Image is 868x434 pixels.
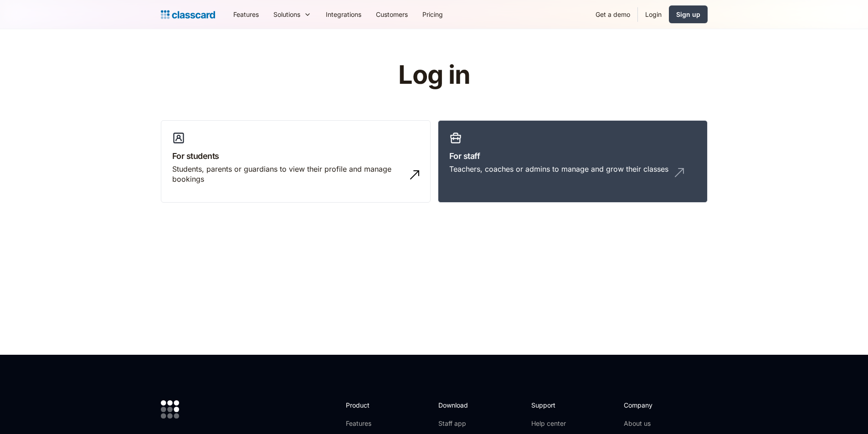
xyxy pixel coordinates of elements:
div: Sign up [676,10,700,19]
a: Sign up [669,5,708,23]
a: For studentsStudents, parents or guardians to view their profile and manage bookings [161,120,431,203]
a: Get a demo [588,4,637,25]
a: Login [638,4,669,25]
div: Students, parents or guardians to view their profile and manage bookings [172,164,401,184]
h2: Product [346,400,395,410]
a: Integrations [318,4,369,25]
div: Teachers, coaches or admins to manage and grow their classes [449,164,668,174]
h3: For students [172,150,419,162]
h1: Log in [289,61,579,89]
a: Pricing [415,4,450,25]
h2: Company [624,400,684,410]
a: For staffTeachers, coaches or admins to manage and grow their classes [438,120,708,203]
h2: Download [438,400,476,410]
a: Help center [531,419,568,428]
div: Solutions [266,4,318,25]
a: Features [346,419,395,428]
a: Customers [369,4,415,25]
div: Solutions [273,10,300,19]
a: home [161,8,215,21]
a: Staff app [438,419,476,428]
h3: For staff [449,150,696,162]
a: Features [226,4,266,25]
h2: Support [531,400,568,410]
a: About us [624,419,684,428]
